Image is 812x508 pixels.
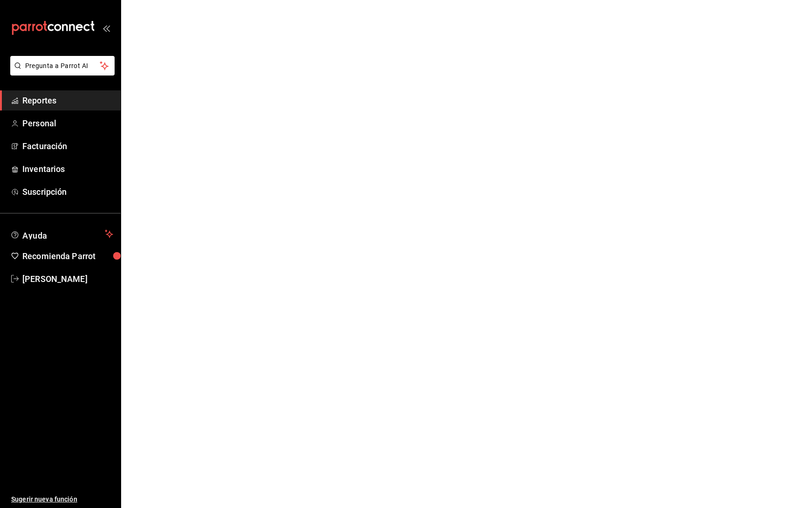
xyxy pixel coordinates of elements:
span: Facturación [22,140,113,152]
a: Pregunta a Parrot AI [7,68,115,77]
span: Pregunta a Parrot AI [25,61,100,71]
span: Personal [22,117,113,130]
button: open_drawer_menu [102,24,110,32]
button: Pregunta a Parrot AI [10,56,115,76]
span: Sugerir nueva función [11,494,113,504]
span: Recomienda Parrot [22,250,113,262]
span: [PERSON_NAME] [22,273,113,285]
span: Inventarios [22,163,113,175]
span: Ayuda [22,228,101,240]
span: Suscripción [22,185,113,198]
span: Reportes [22,94,113,107]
